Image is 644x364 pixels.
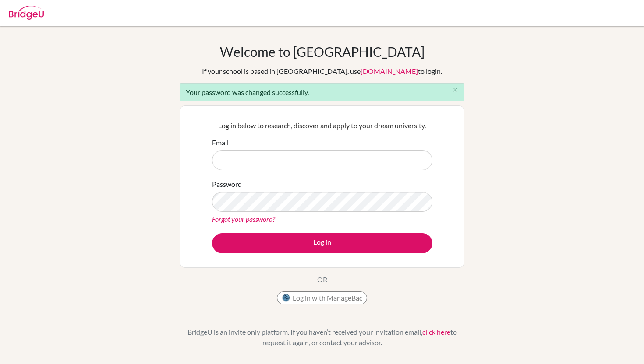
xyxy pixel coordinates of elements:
button: Log in with ManageBac [277,291,367,304]
div: If your school is based in [GEOGRAPHIC_DATA], use to login. [202,66,442,77]
button: Close [446,84,464,97]
a: [DOMAIN_NAME] [361,67,418,75]
button: Log in [212,233,432,253]
a: click here [422,328,450,336]
img: Bridge-U [9,6,44,20]
label: Password [212,179,242,189]
label: Email [212,137,229,148]
div: Your password was changed successfully. [180,83,464,101]
h1: Welcome to [GEOGRAPHIC_DATA] [220,44,425,59]
p: Log in below to research, discover and apply to your dream university. [212,120,432,131]
p: BridgeU is an invite only platform. If you haven’t received your invitation email, to request it ... [180,327,464,348]
i: close [452,87,459,93]
p: OR [317,274,327,285]
a: Forgot your password? [212,215,275,223]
